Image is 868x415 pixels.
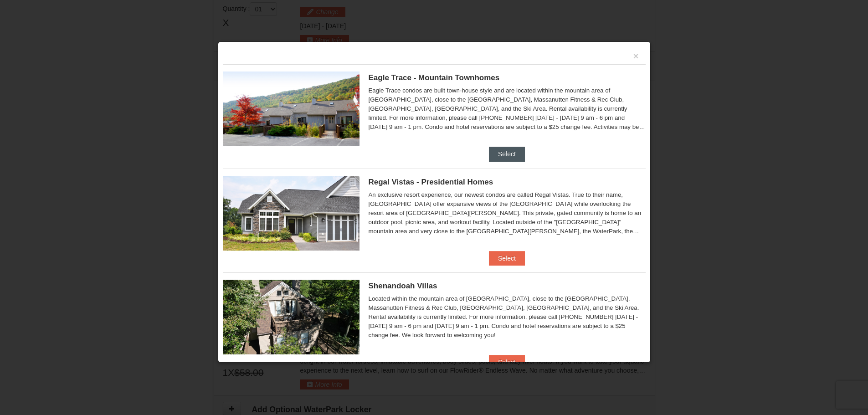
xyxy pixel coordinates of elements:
button: Select [489,355,525,369]
img: 19218983-1-9b289e55.jpg [223,72,360,146]
img: 19219019-2-e70bf45f.jpg [223,280,360,354]
div: Located within the mountain area of [GEOGRAPHIC_DATA], close to the [GEOGRAPHIC_DATA], Massanutte... [369,294,646,340]
div: Eagle Trace condos are built town-house style and are located within the mountain area of [GEOGRA... [369,86,646,132]
button: × [633,51,639,61]
button: Select [489,147,525,161]
button: Select [489,251,525,266]
span: Regal Vistas - Presidential Homes [369,178,493,186]
div: An exclusive resort experience, our newest condos are called Regal Vistas. True to their name, [G... [369,190,646,236]
img: 19218991-1-902409a9.jpg [223,176,360,251]
span: Shenandoah Villas [369,282,437,290]
span: Eagle Trace - Mountain Townhomes [369,73,500,82]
